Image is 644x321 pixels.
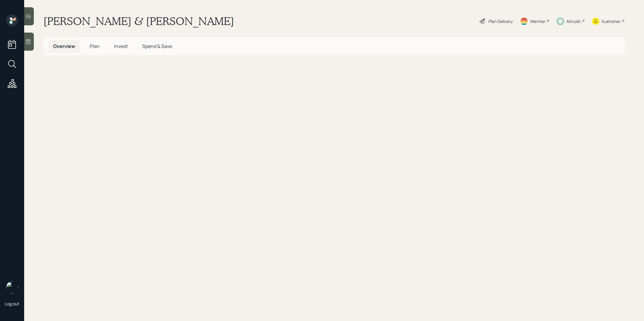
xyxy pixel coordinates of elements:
[566,18,581,24] div: Altruist
[530,18,545,24] div: Warmer
[142,43,172,49] span: Spend & Save
[53,43,75,49] span: Overview
[90,43,100,49] span: Plan
[43,14,234,28] h1: [PERSON_NAME] & [PERSON_NAME]
[489,18,513,24] div: Plan Delivery
[602,18,620,24] div: Kustomer
[114,43,128,49] span: Invest
[6,281,18,294] img: treva-nostdahl-headshot.png
[5,301,19,307] div: Log out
